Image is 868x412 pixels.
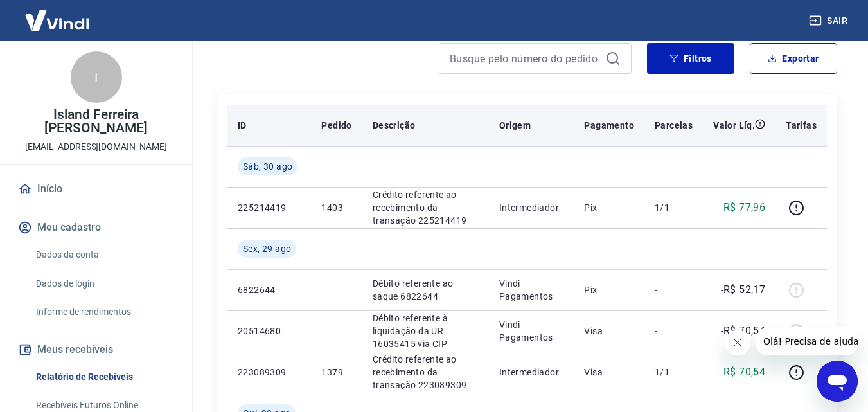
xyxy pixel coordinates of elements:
p: Débito referente à liquidação da UR 16035415 via CIP [373,312,479,350]
p: Visa [584,366,634,379]
p: Intermediador [499,366,564,379]
a: Relatório de Recebíveis [31,364,177,390]
p: Débito referente ao saque 6822644 [373,277,479,303]
p: 223089309 [238,366,301,379]
p: - [655,283,693,296]
button: Filtros [647,43,734,74]
p: Crédito referente ao recebimento da transação 225214419 [373,188,479,227]
p: Descrição [373,119,416,132]
div: I [71,51,122,103]
input: Busque pelo número do pedido [450,49,600,68]
p: Vindi Pagamentos [499,318,564,344]
span: Sex, 29 ago [243,242,291,255]
p: -R$ 52,17 [721,282,766,298]
p: -R$ 70,54 [721,323,766,339]
p: Valor Líq. [713,119,755,132]
button: Sair [806,9,853,33]
a: Dados de login [31,271,177,297]
p: Parcelas [655,119,693,132]
iframe: Botão para abrir a janela de mensagens [817,361,858,402]
p: 6822644 [238,283,301,296]
p: 1/1 [655,366,693,379]
a: Início [15,175,177,203]
button: Meu cadastro [15,213,177,242]
p: 1/1 [655,201,693,214]
p: 20514680 [238,325,301,337]
iframe: Fechar mensagem [725,330,750,355]
p: R$ 77,96 [723,200,765,215]
p: Pix [584,283,634,296]
p: Pedido [321,119,351,132]
p: [EMAIL_ADDRESS][DOMAIN_NAME] [25,140,167,154]
p: - [655,325,693,337]
p: Pagamento [584,119,634,132]
p: Intermediador [499,201,564,214]
p: 1379 [321,366,351,379]
button: Meus recebíveis [15,336,177,364]
span: Olá! Precisa de ajuda? [8,9,108,19]
p: Island Ferreira [PERSON_NAME] [10,108,182,135]
img: Vindi [15,1,99,40]
span: Sáb, 30 ago [243,160,292,173]
p: Origem [499,119,531,132]
p: 1403 [321,201,351,214]
button: Exportar [750,43,837,74]
a: Dados da conta [31,242,177,268]
a: Informe de rendimentos [31,299,177,325]
p: Visa [584,325,634,337]
p: Tarifas [786,119,817,132]
p: ID [238,119,247,132]
p: Pix [584,201,634,214]
p: Crédito referente ao recebimento da transação 223089309 [373,353,479,391]
p: 225214419 [238,201,301,214]
iframe: Mensagem da empresa [756,327,858,355]
p: Vindi Pagamentos [499,277,564,303]
p: R$ 70,54 [723,364,765,380]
